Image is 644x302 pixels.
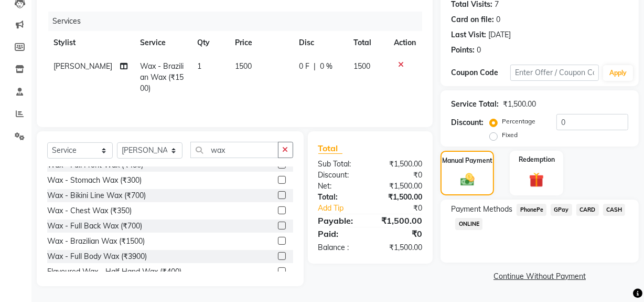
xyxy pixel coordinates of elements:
div: Wax - Brazilian Wax (₹1500) [47,236,145,247]
div: Wax - Stomach Wax (₹300) [47,175,142,186]
div: Wax - Chest Wax (₹350) [47,205,132,216]
span: 0 F [299,61,309,72]
span: [PERSON_NAME] [53,61,112,71]
label: Percentage [502,117,535,126]
div: Service Total: [451,99,499,110]
span: Wax - Brazilian Wax (₹1500) [140,61,184,93]
span: 1 [197,61,201,71]
span: CASH [603,204,626,216]
div: ₹0 [370,170,430,181]
span: GPay [551,204,572,216]
div: Flavoured Wax - Half Hand Wax (₹400) [47,266,181,277]
th: Qty [191,31,229,55]
div: ₹1,500.00 [370,242,430,253]
input: Enter Offer / Coupon Code [510,65,599,81]
img: _cash.svg [456,172,479,188]
th: Total [347,31,388,55]
div: Sub Total: [310,159,370,170]
div: 0 [477,45,481,56]
div: ₹1,500.00 [370,181,430,192]
span: CARD [576,204,599,216]
span: 1500 [235,61,252,71]
th: Stylist [47,31,134,55]
div: ₹1,500.00 [370,192,430,203]
div: Discount: [310,170,370,181]
input: Search or Scan [190,142,278,158]
div: Payable: [310,214,370,227]
div: Card on file: [451,14,494,25]
img: _gift.svg [524,171,549,189]
button: Apply [603,65,633,81]
div: [DATE] [488,29,511,40]
div: Balance : [310,242,370,253]
span: 0 % [320,61,332,72]
label: Fixed [502,130,518,140]
div: ₹1,500.00 [503,99,536,110]
th: Action [388,31,422,55]
th: Service [134,31,190,55]
div: Paid: [310,227,370,240]
div: Discount: [451,117,484,128]
div: 0 [496,14,500,25]
div: ₹0 [380,203,430,214]
div: Total: [310,192,370,203]
div: ₹0 [370,227,430,240]
div: Wax - Full Body Wax (₹3900) [47,251,147,262]
div: ₹1,500.00 [370,159,430,170]
label: Manual Payment [442,156,492,165]
span: Payment Methods [451,204,512,215]
span: Total [318,143,342,154]
div: Points: [451,45,475,56]
div: Wax - Bikini Line Wax (₹700) [47,190,146,201]
div: Last Visit: [451,29,486,40]
div: Coupon Code [451,67,510,78]
div: Net: [310,181,370,192]
div: ₹1,500.00 [370,214,430,227]
span: | [314,61,316,72]
th: Price [229,31,293,55]
span: ONLINE [455,218,482,230]
div: Services [48,12,430,31]
span: 1500 [353,61,370,71]
a: Continue Without Payment [443,271,637,282]
span: PhonePe [517,204,546,216]
div: Wax - Full Back Wax (₹700) [47,221,142,232]
th: Disc [293,31,347,55]
a: Add Tip [310,203,380,214]
label: Redemption [519,155,555,164]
